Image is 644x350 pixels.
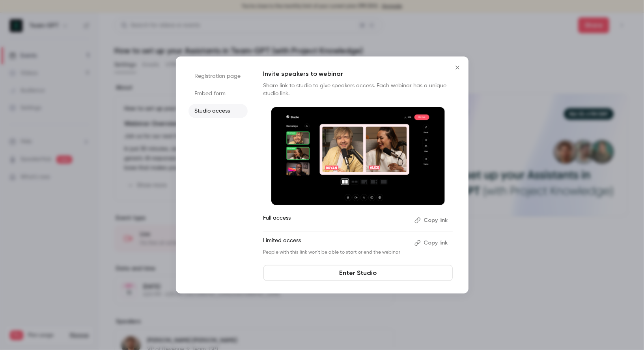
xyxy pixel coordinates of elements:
li: Embed form [189,87,248,101]
p: Limited access [263,237,408,249]
button: Copy link [411,214,453,227]
p: Invite speakers to webinar [263,69,453,79]
p: Full access [263,214,408,227]
a: Enter Studio [263,265,453,281]
button: Close [450,60,465,75]
button: Copy link [411,237,453,249]
li: Registration page [189,69,248,83]
p: People with this link won't be able to start or end the webinar [263,249,408,256]
img: Invite speakers to webinar [271,107,445,205]
li: Studio access [189,104,248,118]
p: Share link to studio to give speakers access. Each webinar has a unique studio link. [263,82,453,98]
